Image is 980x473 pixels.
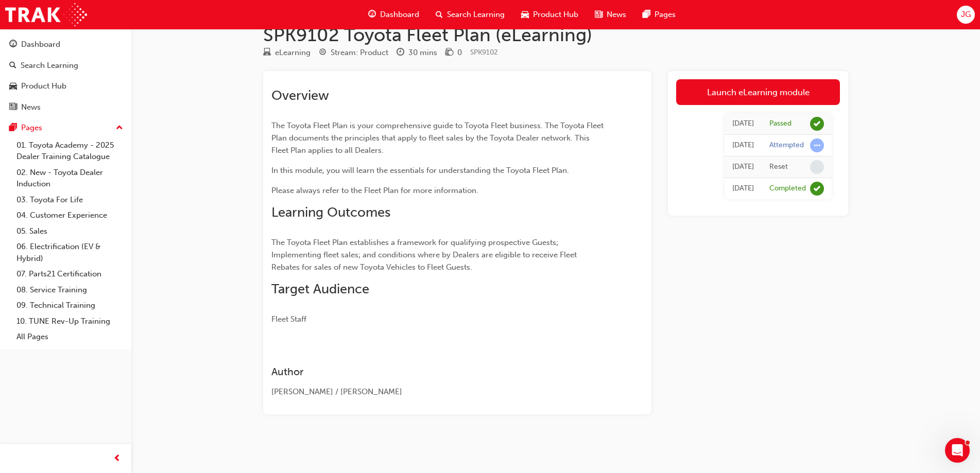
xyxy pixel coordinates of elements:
a: 05. Sales [12,223,127,239]
button: JG [957,6,975,24]
span: Target Audience [271,281,369,297]
div: Type [263,46,311,59]
div: Product Hub [21,80,66,92]
a: All Pages [12,329,127,345]
a: Search Learning [4,56,127,75]
a: Launch eLearning module [676,79,840,105]
span: search-icon [9,61,16,71]
div: Price [445,46,462,59]
span: Please always refer to the Fleet Plan for more information. [271,186,478,195]
a: 09. Technical Training [12,297,127,313]
div: Fri Feb 25 2022 01:00:00 GMT+1100 (Australian Eastern Daylight Time) [732,183,754,195]
span: learningRecordVerb_ATTEMPT-icon [810,138,824,152]
a: pages-iconPages [634,4,684,25]
span: pages-icon [9,124,17,133]
span: money-icon [445,48,453,58]
span: car-icon [521,8,529,21]
div: Fri Jun 06 2025 10:24:02 GMT+1000 (Australian Eastern Standard Time) [732,161,754,173]
div: 30 mins [408,47,437,59]
span: In this module, you will learn the essentials for understanding the Toyota Fleet Plan. [271,166,569,175]
span: Fleet Staff [271,314,306,324]
span: News [607,9,626,21]
div: eLearning [275,47,311,59]
div: 0 [457,47,462,59]
a: 07. Parts21 Certification [12,266,127,282]
h1: SPK9102 Toyota Fleet Plan (eLearning) [263,24,848,46]
h3: Author [271,366,606,378]
a: guage-iconDashboard [360,4,427,25]
div: Stream [319,46,388,59]
span: Learning Outcomes [271,204,390,220]
span: learningRecordVerb_NONE-icon [810,160,824,174]
a: News [4,98,127,117]
div: Fri Jun 06 2025 10:24:04 GMT+1000 (Australian Eastern Standard Time) [732,139,754,151]
div: Search Learning [21,60,78,72]
div: Reset [769,162,788,172]
div: Dashboard [21,39,60,50]
span: Dashboard [380,9,419,21]
span: guage-icon [9,40,17,49]
a: 04. Customer Experience [12,207,127,223]
img: Trak [5,3,87,26]
a: search-iconSearch Learning [427,4,513,25]
a: 03. Toyota For Life [12,192,127,208]
span: learningResourceType_ELEARNING-icon [263,48,271,58]
span: The Toyota Fleet Plan establishes a framework for qualifying prospective Guests; Implementing fle... [271,238,579,272]
div: Fri Jun 06 2025 10:56:23 GMT+1000 (Australian Eastern Standard Time) [732,118,754,130]
a: 08. Service Training [12,282,127,298]
a: 10. TUNE Rev-Up Training [12,313,127,329]
button: Pages [4,118,127,137]
span: Overview [271,87,329,103]
a: 02. New - Toyota Dealer Induction [12,165,127,192]
span: news-icon [9,103,17,112]
button: DashboardSearch LearningProduct HubNews [4,33,127,118]
div: Duration [397,46,437,59]
span: Search Learning [447,9,505,21]
span: up-icon [116,121,123,135]
span: target-icon [319,48,326,58]
span: JG [961,9,971,21]
span: car-icon [9,82,17,91]
span: clock-icon [397,48,404,58]
div: Completed [769,184,806,194]
span: learningRecordVerb_PASS-icon [810,117,824,131]
a: 01. Toyota Academy - 2025 Dealer Training Catalogue [12,137,127,165]
a: 06. Electrification (EV & Hybrid) [12,239,127,266]
iframe: Intercom live chat [945,438,970,463]
span: Learning resource code [470,48,498,57]
span: The Toyota Fleet Plan is your comprehensive guide to Toyota Fleet business. The Toyota Fleet Plan... [271,121,606,155]
div: [PERSON_NAME] / [PERSON_NAME] [271,386,606,398]
div: Pages [21,122,42,134]
div: Attempted [769,141,804,150]
a: car-iconProduct Hub [513,4,587,25]
span: news-icon [595,8,603,21]
span: guage-icon [368,8,376,21]
span: Pages [655,9,676,21]
div: News [21,101,41,113]
span: pages-icon [643,8,650,21]
a: Product Hub [4,77,127,96]
div: Passed [769,119,792,129]
a: Dashboard [4,35,127,54]
span: prev-icon [113,452,121,465]
span: search-icon [436,8,443,21]
span: Product Hub [533,9,578,21]
a: news-iconNews [587,4,634,25]
div: Stream: Product [331,47,388,59]
span: learningRecordVerb_COMPLETE-icon [810,182,824,196]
